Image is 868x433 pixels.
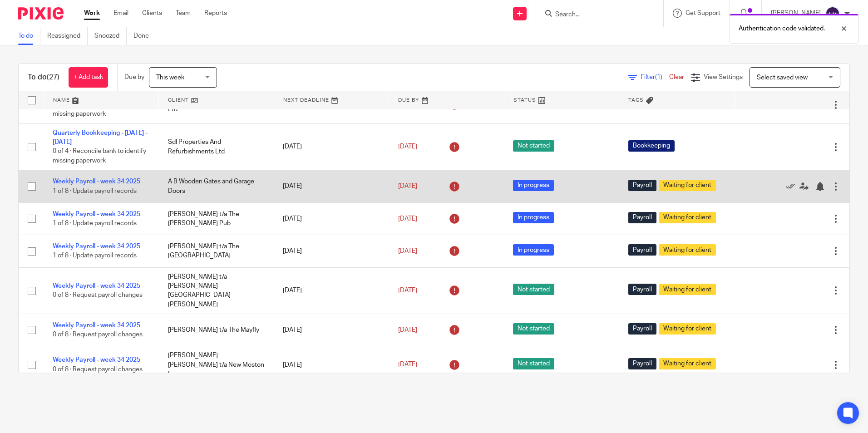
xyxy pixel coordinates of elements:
td: [DATE] [274,314,389,346]
span: [DATE] [398,216,417,222]
span: (27) [47,74,59,81]
span: [DATE] [398,248,417,254]
span: [DATE] [398,143,417,150]
a: Weekly Payroll - week 34 2025 [53,357,140,363]
span: 0 of 8 · Request payroll changes [53,292,143,298]
td: [PERSON_NAME] [PERSON_NAME] t/a New Moston Inn [159,346,274,384]
span: 0 of 8 · Request payroll changes [53,366,143,373]
a: Team [176,9,191,18]
span: Bookkeeping [628,140,675,152]
span: This week [156,74,184,81]
a: Weekly Payroll - week 34 2025 [53,322,140,329]
p: Due by [124,73,144,82]
span: 0 of 4 · Reconcile bank to identify missing paperwork [53,148,146,164]
span: [DATE] [398,287,417,294]
span: Waiting for client [659,284,716,295]
a: Done [133,27,156,45]
span: Waiting for client [659,180,716,191]
span: Waiting for client [659,244,716,256]
a: Email [113,9,128,18]
img: svg%3E [825,6,840,21]
span: Not started [513,323,554,335]
a: Weekly Payroll - week 34 2025 [53,211,140,217]
td: Sdl Properties And Refurbishments Ltd [159,123,274,170]
span: Waiting for client [659,323,716,335]
span: Payroll [628,358,656,369]
td: [DATE] [274,170,389,202]
span: 1 of 8 · Update payroll records [53,253,137,259]
a: Snoozed [94,27,127,45]
td: [PERSON_NAME] t/a The Mayfly [159,314,274,346]
td: [DATE] [274,235,389,267]
span: Not started [513,140,554,152]
a: Quarterly Bookkeeping - [DATE] - [DATE] [53,130,148,145]
a: Weekly Payroll - week 34 2025 [53,178,140,185]
span: [DATE] [398,327,417,333]
span: (1) [655,74,662,80]
span: 0 of 8 · Request payroll changes [53,331,143,338]
span: Filter [641,74,669,80]
span: Not started [513,284,554,295]
h1: To do [28,73,59,82]
span: In progress [513,244,554,256]
td: [DATE] [274,267,389,314]
a: Work [84,9,100,18]
a: Weekly Payroll - week 34 2025 [53,283,140,289]
span: Waiting for client [659,212,716,223]
span: Payroll [628,284,656,295]
span: [DATE] [398,183,417,189]
td: [DATE] [274,202,389,235]
span: Payroll [628,212,656,223]
td: [DATE] [274,346,389,384]
span: In progress [513,180,554,191]
span: Not started [513,358,554,369]
span: [DATE] [398,362,417,368]
span: Tags [628,98,644,103]
a: Clear [669,74,684,80]
span: Payroll [628,244,656,256]
span: Waiting for client [659,358,716,369]
a: Reports [204,9,227,18]
span: 1 of 8 · Update payroll records [53,188,137,194]
span: View Settings [704,74,743,80]
span: Select saved view [757,74,808,81]
td: [PERSON_NAME] t/a The [GEOGRAPHIC_DATA] [159,235,274,267]
td: A B Wooden Gates and Garage Doors [159,170,274,202]
span: 1 of 8 · Update payroll records [53,220,137,226]
a: + Add task [69,67,108,88]
a: To do [18,27,40,45]
span: Payroll [628,180,656,191]
span: Payroll [628,323,656,335]
img: Pixie [18,7,64,20]
a: Weekly Payroll - week 34 2025 [53,243,140,250]
td: [DATE] [274,123,389,170]
td: [PERSON_NAME] t/a The [PERSON_NAME] Pub [159,202,274,235]
a: Mark as done [786,182,799,191]
td: [PERSON_NAME] t/a [PERSON_NAME][GEOGRAPHIC_DATA][PERSON_NAME] [159,267,274,314]
a: Clients [142,9,162,18]
p: Authentication code validated. [739,24,825,33]
span: In progress [513,212,554,223]
a: Reassigned [47,27,88,45]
